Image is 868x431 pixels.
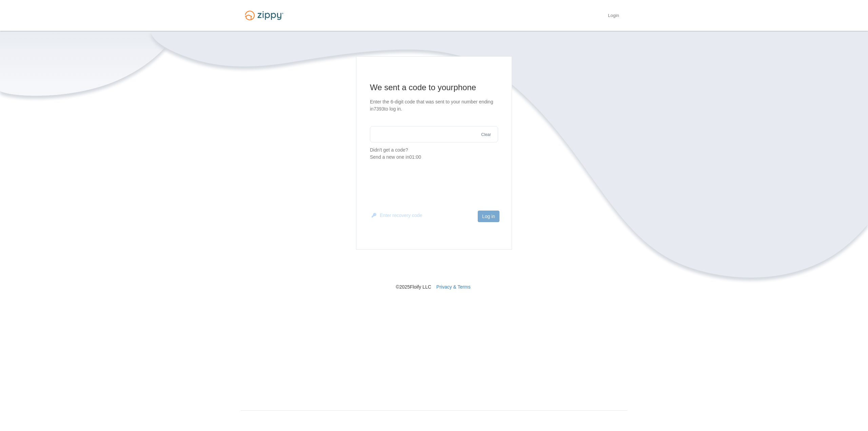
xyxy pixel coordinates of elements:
[370,146,498,161] p: Didn't get a code?
[370,154,498,161] div: Send a new one in 01:00
[479,132,493,138] button: Clear
[608,13,619,20] a: Login
[241,7,288,23] img: Logo
[370,82,498,93] h1: We sent a code to your phone
[241,250,627,290] nav: © 2025 Floify LLC
[370,98,498,113] p: Enter the 6-digit code that was sent to your number ending in 7393 to log in.
[436,284,471,290] a: Privacy & Terms
[478,211,499,222] button: Log in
